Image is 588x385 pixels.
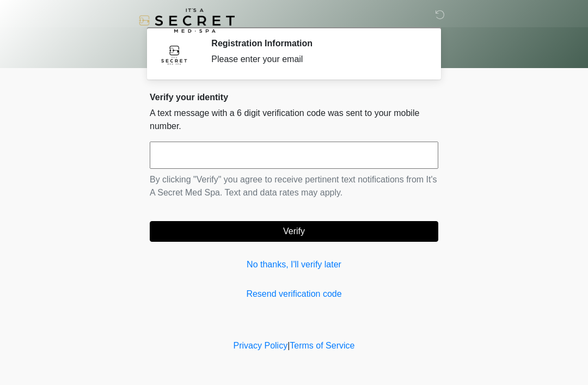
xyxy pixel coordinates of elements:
[158,38,191,71] img: Agent Avatar
[150,173,438,199] p: By clicking "Verify" you agree to receive pertinent text notifications from It's A Secret Med Spa...
[139,8,235,33] img: It's A Secret Med Spa Logo
[211,53,422,66] div: Please enter your email
[211,38,422,48] h2: Registration Information
[287,341,290,350] a: |
[234,341,288,350] a: Privacy Policy
[150,107,438,133] p: A text message with a 6 digit verification code was sent to your mobile number.
[150,221,438,242] button: Verify
[150,258,438,271] a: No thanks, I'll verify later
[290,341,354,350] a: Terms of Service
[150,92,438,102] h2: Verify your identity
[150,288,438,301] a: Resend verification code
